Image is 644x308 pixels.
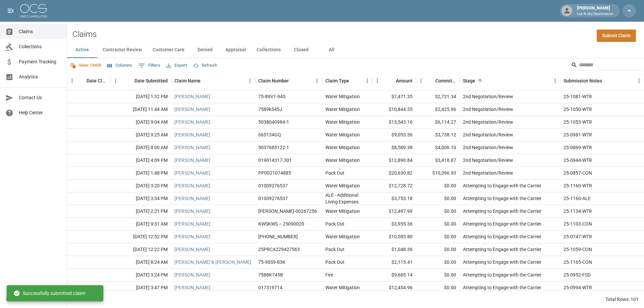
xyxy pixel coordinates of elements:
[325,233,360,240] div: Water Mitigation
[563,182,592,189] div: 25-1160-WTR
[416,76,426,86] button: Menu
[325,170,344,176] div: Pack Out
[111,141,171,154] div: [DATE] 8:00 AM
[463,246,541,253] div: Attempting to Engage with the Carrier
[67,42,97,58] button: Active
[325,182,360,189] div: Water Mitigation
[174,119,210,125] a: [PERSON_NAME]
[258,284,282,291] div: 017319714
[602,76,611,85] button: Sort
[97,42,147,58] button: Contractor Review
[372,256,416,269] div: $2,115.41
[563,195,591,202] div: 25-1160-ALE
[634,76,644,86] button: Menu
[258,170,291,176] div: PP0021074885
[563,246,592,253] div: 25-1059-CON
[463,144,513,151] div: 2nd Negotiation/Review
[245,76,255,86] button: Menu
[111,129,171,141] div: [DATE] 9:25 AM
[416,205,460,218] div: $0.00
[362,76,372,86] button: Menu
[111,256,171,269] div: [DATE] 8:24 AM
[19,58,61,65] span: Payment Tracking
[111,282,171,294] div: [DATE] 3:47 PM
[372,231,416,243] div: $10,585.80
[258,93,285,100] div: 75-89V1-94S
[190,42,220,58] button: Denied
[416,103,460,116] div: $2,425.96
[325,259,344,265] div: Pack Out
[463,93,513,100] div: 2nd Negotiation/Review
[597,29,636,42] a: Submit Claim
[6,296,61,302] div: © 2025 One Claim Solution
[416,269,460,282] div: $0.00
[174,246,210,253] a: [PERSON_NAME]
[463,170,513,176] div: 2nd Negotiation/Review
[111,180,171,192] div: [DATE] 3:20 PM
[463,182,541,189] div: Attempting to Engage with the Carrier
[325,119,360,125] div: Water Mitigation
[563,170,592,176] div: 25-0857-CON
[560,71,644,90] div: Submission Notes
[251,42,286,58] button: Collections
[372,116,416,129] div: $13,543.16
[426,76,435,85] button: Sort
[174,106,210,113] a: [PERSON_NAME]
[111,154,171,167] div: [DATE] 4:09 PM
[174,271,210,278] a: [PERSON_NAME]
[372,129,416,141] div: $9,053.36
[416,231,460,243] div: $0.00
[174,182,210,189] a: [PERSON_NAME]
[316,42,346,58] button: All
[111,167,171,180] div: [DATE] 1:48 PM
[463,271,541,278] div: Attempting to Engage with the Carrier
[435,71,456,90] div: Committed Amount
[372,141,416,154] div: $8,589.38
[416,192,460,205] div: $0.00
[258,144,289,151] div: 5037685122-1
[258,131,281,138] div: 665134GQ
[416,218,460,231] div: $0.00
[550,76,560,86] button: Menu
[372,71,416,90] div: Amount
[174,131,210,138] a: [PERSON_NAME]
[174,233,210,240] a: [PERSON_NAME]
[563,71,602,90] div: Submission Notes
[325,71,349,90] div: Claim Type
[325,208,360,214] div: Water Mitigation
[174,284,210,291] a: [PERSON_NAME]
[372,205,416,218] div: $12,497.99
[137,60,162,71] button: Show filters
[125,76,135,85] button: Sort
[574,5,616,17] div: [PERSON_NAME]
[174,195,210,202] a: [PERSON_NAME]
[19,94,61,101] span: Contact Us
[72,29,97,39] h2: Claims
[396,71,413,90] div: Amount
[416,116,460,129] div: $6,114.27
[4,4,17,17] button: open drawer
[605,296,639,303] div: Total Rows: 101
[19,73,61,80] span: Analytics
[463,195,541,202] div: Attempting to Engage with the Carrier
[220,42,251,58] button: Appraisal
[372,218,416,231] div: $3,955.36
[325,246,344,253] div: Pack Out
[325,271,333,278] div: Fire
[20,4,47,17] img: ocs-logo-white-transparent.png
[460,71,560,90] div: Stage
[111,243,171,256] div: [DATE] 12:22 PM
[258,221,304,227] div: KWSKWS – 25090020
[111,192,171,205] div: [DATE] 3:34 PM
[258,246,300,253] div: 25PRCA229427563
[372,282,416,294] div: $12,454.96
[258,119,289,125] div: 5038040984-1
[77,76,87,85] button: Sort
[171,71,255,90] div: Claim Name
[416,141,460,154] div: $4,006.10
[463,233,541,240] div: Attempting to Engage with the Carrier
[563,119,592,125] div: 25-1053-WTR
[416,90,460,103] div: $2,721.34
[111,116,171,129] div: [DATE] 9:04 AM
[416,129,460,141] div: $3,738.12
